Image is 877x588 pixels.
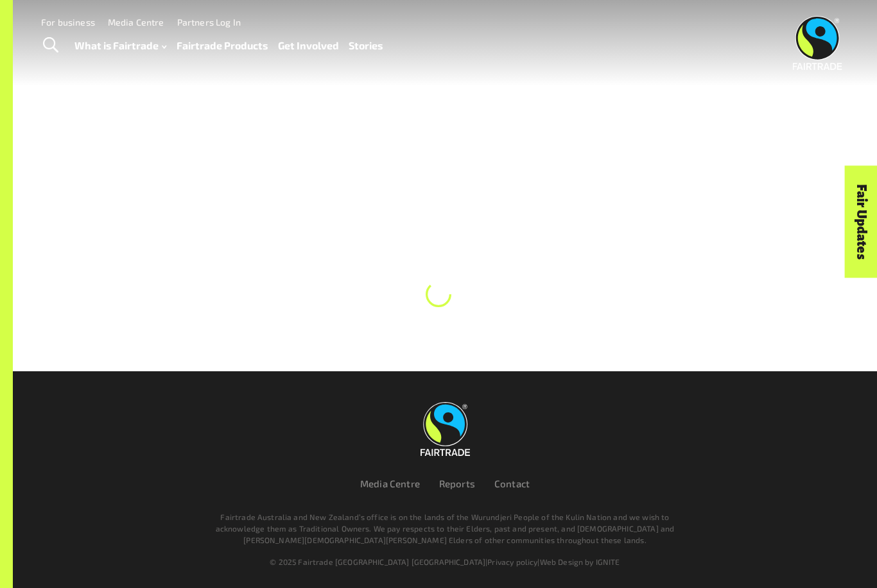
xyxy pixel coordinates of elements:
a: Get Involved [278,37,339,55]
span: © 2025 Fairtrade [GEOGRAPHIC_DATA] [GEOGRAPHIC_DATA] [270,557,485,566]
a: Toggle Search [35,29,66,62]
a: What is Fairtrade [74,37,166,55]
a: Fairtrade Products [177,37,268,55]
a: Reports [439,478,475,489]
a: For business [41,17,95,28]
a: Web Design by IGNITE [540,557,620,566]
a: Media Centre [108,17,164,28]
a: Contact [494,478,530,489]
a: Media Centre [360,478,420,489]
a: Partners Log In [177,17,241,28]
p: Fairtrade Australia and New Zealand’s office is on the lands of the Wurundjeri People of the Kuli... [213,511,677,546]
img: Fairtrade Australia New Zealand logo [421,402,470,456]
img: Fairtrade Australia New Zealand logo [793,16,842,70]
a: Stories [349,37,383,55]
div: | | [93,556,797,567]
a: Privacy policy [487,557,537,566]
